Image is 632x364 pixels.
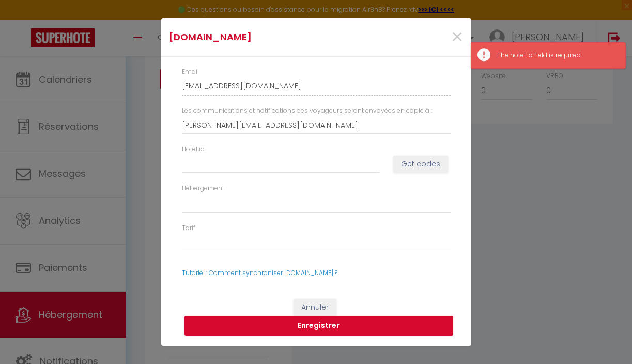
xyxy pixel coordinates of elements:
label: Hotel id [182,145,205,155]
label: Tarif [182,223,195,233]
span: × [451,22,464,53]
h4: [DOMAIN_NAME] [169,30,361,44]
button: Annuler [294,299,336,316]
a: Tutoriel : Comment synchroniser [DOMAIN_NAME] ? [182,268,337,277]
button: Close [451,26,464,49]
label: Les communications et notifications des voyageurs seront envoyées en copie à : [182,106,432,116]
button: Enregistrer [184,316,453,336]
button: Get codes [393,156,448,173]
div: The hotel id field is required. [497,51,615,60]
label: Email [182,67,199,77]
label: Hébergement [182,184,224,193]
